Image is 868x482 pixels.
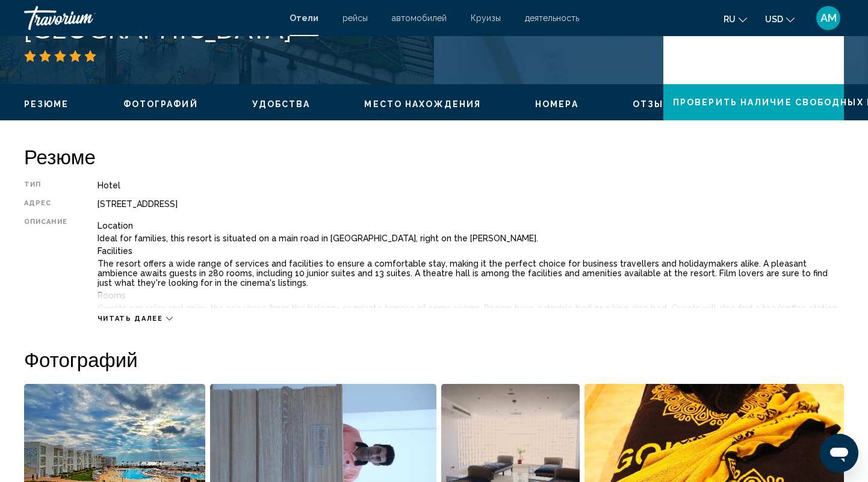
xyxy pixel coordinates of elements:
[24,144,844,168] h2: Резюме
[98,221,844,230] p: Location
[24,99,69,109] span: Резюме
[633,99,680,110] button: Отзывы
[633,99,680,109] span: Отзывы
[98,259,844,288] p: The resort offers a wide range of services and facilities to ensure a comfortable stay, making it...
[24,181,67,190] div: Тип
[123,99,198,109] span: Фотографий
[290,13,318,23] a: Отели
[98,315,163,323] span: Читать далее
[24,218,67,308] div: Описание
[724,14,736,24] span: ru
[98,314,173,323] button: Читать далее
[535,99,578,110] button: Номера
[724,10,747,28] button: Change language
[535,99,578,109] span: Номера
[765,10,795,28] button: Change currency
[525,13,579,23] a: деятельность
[24,347,844,371] h2: Фотографий
[364,99,481,109] span: Место нахождения
[98,181,844,190] div: Hotel
[252,99,311,110] button: Удобства
[24,99,69,110] button: Резюме
[820,12,837,24] span: AM
[392,13,447,23] a: автомобилей
[813,5,844,31] button: User Menu
[24,6,277,30] a: Travorium
[765,14,783,24] span: USD
[364,99,481,110] button: Место нахождения
[252,99,311,109] span: Удобства
[98,246,844,256] p: Facilities
[24,199,67,209] div: адрес
[663,84,844,120] button: Проверить наличие свободных мест
[98,233,844,243] p: Ideal for families, this resort is situated on a main road in [GEOGRAPHIC_DATA], right on the [PE...
[123,99,198,110] button: Фотографий
[471,13,501,23] a: Круизы
[343,13,368,23] a: рейсы
[820,434,858,472] iframe: Кнопка запуска окна обмена сообщениями
[98,199,844,209] div: [STREET_ADDRESS]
